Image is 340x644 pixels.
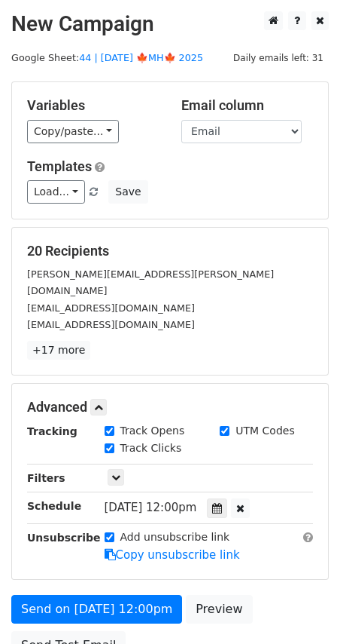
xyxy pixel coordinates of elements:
[27,180,85,204] a: Load...
[235,423,294,439] label: UTM Codes
[27,472,65,484] strong: Filters
[11,52,203,63] small: Google Sheet:
[27,268,274,297] small: [PERSON_NAME][EMAIL_ADDRESS][PERSON_NAME][DOMAIN_NAME]
[120,440,182,456] label: Track Clicks
[27,97,159,114] h5: Variables
[27,158,92,174] a: Templates
[181,97,313,114] h5: Email column
[105,548,240,562] a: Copy unsubscribe link
[265,572,340,644] iframe: Chat Widget
[120,529,230,545] label: Add unsubscribe link
[27,341,90,360] a: +17 more
[228,52,329,63] a: Daily emails left: 31
[27,532,101,544] strong: Unsubscribe
[186,595,252,624] a: Preview
[27,302,195,314] small: [EMAIL_ADDRESS][DOMAIN_NAME]
[11,11,329,37] h2: New Campaign
[120,423,185,439] label: Track Opens
[27,243,313,259] h5: 20 Recipients
[79,52,203,63] a: 44 | [DATE] 🍁MH🍁 2025
[105,501,197,514] span: [DATE] 12:00pm
[27,500,81,512] strong: Schedule
[27,120,119,143] a: Copy/paste...
[108,180,147,204] button: Save
[228,50,329,66] span: Daily emails left: 31
[27,319,195,330] small: [EMAIL_ADDRESS][DOMAIN_NAME]
[11,595,182,624] a: Send on [DATE] 12:00pm
[27,399,313,416] h5: Advanced
[27,425,77,437] strong: Tracking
